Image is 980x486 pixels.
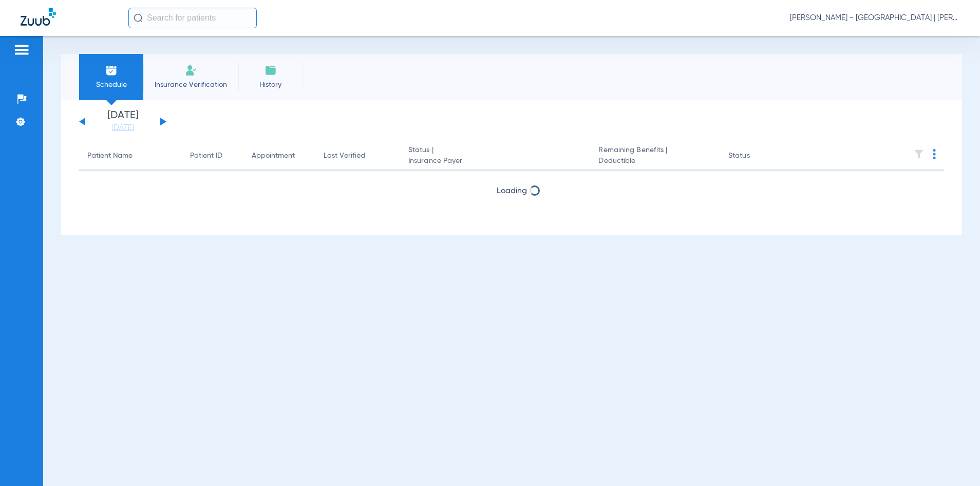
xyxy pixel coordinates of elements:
[598,156,712,166] span: Deductible
[190,151,222,161] div: Patient ID
[720,142,789,171] th: Status
[914,149,924,159] img: filter.svg
[185,64,197,77] img: Manual Insurance Verification
[252,151,295,161] div: Appointment
[324,151,392,161] div: Last Verified
[252,151,307,161] div: Appointment
[246,80,295,90] span: History
[933,149,936,159] img: group-dot-blue.svg
[151,80,231,90] span: Insurance Verification
[21,8,56,26] img: Zuub Logo
[790,13,959,23] span: [PERSON_NAME] - [GEOGRAPHIC_DATA] | [PERSON_NAME]
[87,151,174,161] div: Patient Name
[87,151,133,161] div: Patient Name
[105,64,118,77] img: Schedule
[92,123,154,133] a: [DATE]
[128,8,257,28] input: Search for patients
[92,110,154,133] li: [DATE]
[408,156,582,166] span: Insurance Payer
[324,151,365,161] div: Last Verified
[590,142,720,171] th: Remaining Benefits |
[400,142,590,171] th: Status |
[265,64,277,77] img: History
[190,151,235,161] div: Patient ID
[13,44,30,56] img: hamburger-icon
[134,13,143,23] img: Search Icon
[87,80,136,90] span: Schedule
[497,187,527,195] span: Loading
